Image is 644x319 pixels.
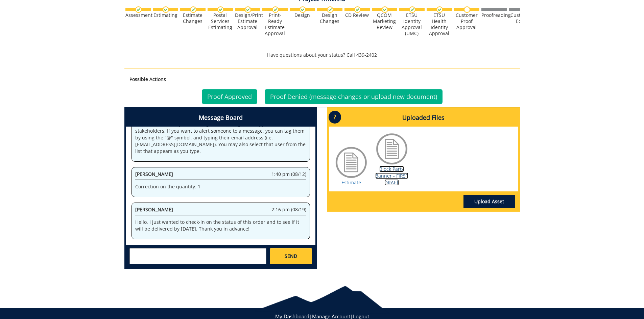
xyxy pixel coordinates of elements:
[135,183,306,190] p: Correction on the quantity: 1
[317,12,342,24] div: Design Changes
[509,12,534,24] div: Customer Edits
[271,206,306,213] span: 2:16 pm (08/19)
[129,248,266,264] textarea: messageToSend
[300,6,306,13] img: checkmark
[436,6,443,13] img: checkmark
[217,6,224,13] img: checkmark
[262,12,288,36] div: Print-Ready Estimate Approval
[399,12,425,36] div: ETSU Identity Approval (UMC)
[329,109,518,127] h4: Uploaded Files
[135,206,173,213] span: [PERSON_NAME]
[372,12,397,30] div: QCOM Marketing Review
[190,6,196,13] img: checkmark
[208,12,233,30] div: Postal Services Estimating
[265,89,443,104] a: Proof Denied (message changes or upload new document)
[427,12,452,36] div: ETSU Health Identity Approval
[409,6,415,13] img: checkmark
[454,12,479,30] div: Customer Proof Approval
[135,6,142,13] img: checkmark
[481,12,507,18] div: Proofreading
[135,219,306,232] p: Hello, I just wanted to check-in on the status of this order and to see if it will be delivered b...
[354,6,361,13] img: checkmark
[124,52,520,58] p: Have questions about your status? Call 439-2402
[126,109,315,127] h4: Message Board
[329,111,341,124] p: ?
[125,12,151,18] div: Assessment
[463,195,515,208] a: Upload Asset
[245,6,251,13] img: checkmark
[235,12,260,30] div: Design/Print Estimate Approval
[202,89,257,104] a: Proof Approved
[375,166,408,186] a: Block Party Banner - FIRST DRAFT
[382,6,388,13] img: checkmark
[344,12,370,18] div: CD Review
[135,171,173,177] span: [PERSON_NAME]
[290,12,315,18] div: Design
[135,121,306,155] p: Welcome to the Project Messenger. All messages will appear to all stakeholders. If you want to al...
[180,12,206,24] div: Estimate Changes
[285,253,297,260] span: SEND
[163,6,169,13] img: checkmark
[153,12,178,18] div: Estimating
[271,171,306,178] span: 1:40 pm (08/12)
[270,248,312,264] a: SEND
[129,76,166,82] strong: Possible Actions
[464,6,470,13] img: no
[272,6,279,13] img: checkmark
[341,179,361,186] a: Estimate
[327,6,333,13] img: checkmark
